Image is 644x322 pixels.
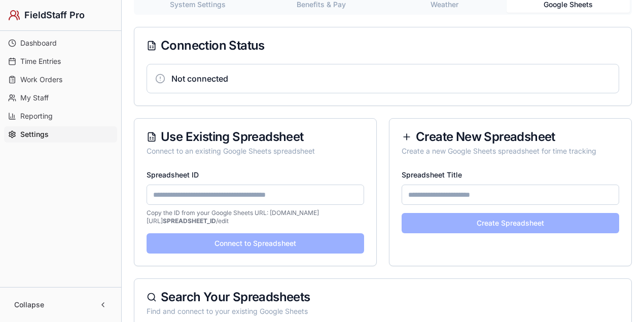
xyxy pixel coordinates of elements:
div: Find and connect to your existing Google Sheets [147,306,619,316]
a: Time Entries [4,53,117,69]
h1: FieldStaff Pro [24,8,85,22]
span: Collapse [14,300,44,310]
a: Work Orders [4,71,117,88]
div: Use Existing Spreadsheet [147,131,364,143]
span: My Staff [20,93,49,103]
span: Work Orders [20,75,62,85]
p: Not connected [171,73,611,85]
div: Create a new Google Sheets spreadsheet for time tracking [402,146,619,156]
div: Create New Spreadsheet [402,131,619,143]
a: My Staff [4,90,117,106]
span: Time Entries [20,56,61,66]
span: Dashboard [20,38,57,48]
div: Connect to an existing Google Sheets spreadsheet [147,146,364,156]
div: Search Your Spreadsheets [147,291,619,303]
button: Collapse [8,296,113,314]
label: Spreadsheet ID [147,170,199,179]
strong: SPREADSHEET_ID [163,217,216,225]
p: Copy the ID from your Google Sheets URL: [DOMAIN_NAME][URL] /edit [147,209,364,225]
a: Reporting [4,108,117,124]
a: Settings [4,126,117,142]
span: Reporting [20,111,53,121]
span: Settings [20,129,49,139]
div: Connection Status [147,40,619,52]
label: Spreadsheet Title [402,170,462,179]
a: Dashboard [4,35,117,51]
